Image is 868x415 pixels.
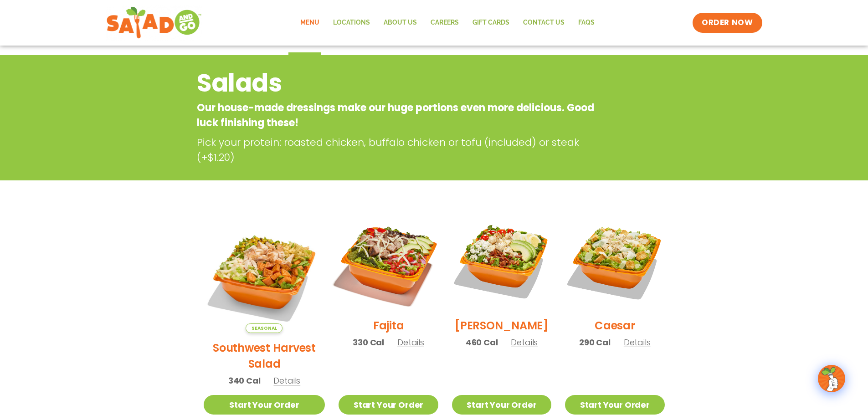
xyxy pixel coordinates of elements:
[452,211,551,311] img: Product photo for Cobb Salad
[204,340,325,372] h2: Southwest Harvest Salad
[624,337,651,348] span: Details
[516,12,571,33] a: Contact Us
[455,318,549,333] h2: [PERSON_NAME]
[246,323,282,333] span: Seasonal
[819,366,844,391] img: wpChatIcon
[273,375,300,386] span: Details
[330,203,447,319] img: Product photo for Fajita Salad
[579,336,611,348] span: 290 Cal
[373,318,404,333] h2: Fajita
[693,13,762,33] a: ORDER NOW
[339,395,438,415] a: Start Your Order
[197,135,602,165] p: Pick your protein: roasted chicken, buffalo chicken or tofu (included) or steak (+$1.20)
[571,12,601,33] a: FAQs
[424,12,466,33] a: Careers
[466,336,498,348] span: 460 Cal
[197,100,598,130] p: Our house-made dressings make our huge portions even more delicious. Good luck finishing these!
[565,395,664,415] a: Start Your Order
[565,211,664,311] img: Product photo for Caesar Salad
[204,395,325,415] a: Start Your Order
[197,65,598,102] h2: Salads
[353,336,384,348] span: 330 Cal
[106,5,202,41] img: new-SAG-logo-768×292
[326,12,377,33] a: Locations
[595,318,635,333] h2: Caesar
[397,337,424,348] span: Details
[702,17,753,28] span: ORDER NOW
[293,12,326,33] a: Menu
[452,395,551,415] a: Start Your Order
[228,374,261,387] span: 340 Cal
[293,12,601,33] nav: Menu
[204,211,325,333] img: Product photo for Southwest Harvest Salad
[511,337,538,348] span: Details
[466,12,516,33] a: GIFT CARDS
[377,12,424,33] a: About Us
